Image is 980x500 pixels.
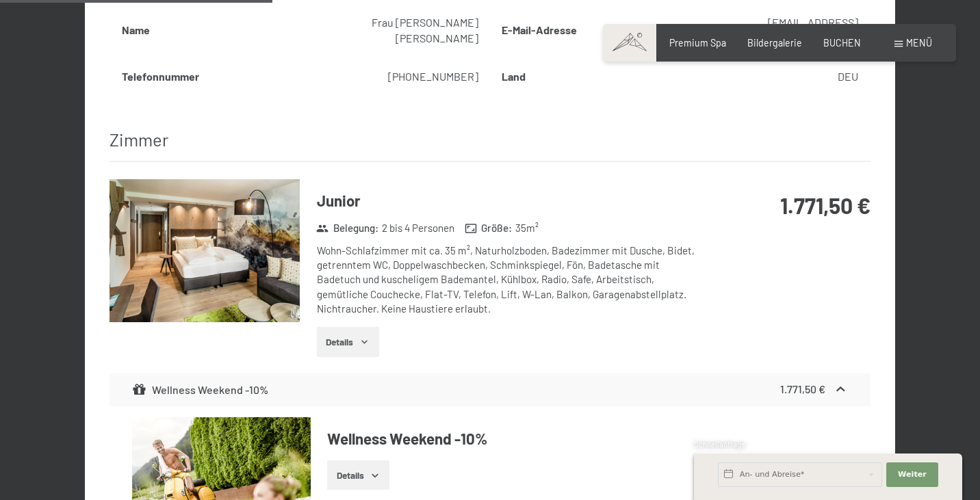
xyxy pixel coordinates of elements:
[327,460,389,490] button: Details
[109,179,300,322] img: mss_renderimg.php
[898,469,927,480] span: Weiter
[300,58,489,95] td: [PHONE_NUMBER]
[327,428,848,449] h4: Wellness Weekend -10%
[111,4,300,57] th: Name
[382,221,454,235] span: 2 bis 4 Personen
[906,37,932,49] span: Menü
[132,382,268,398] div: Wellness Weekend -10%
[747,37,802,49] a: Bildergalerie
[823,37,861,49] a: BUCHEN
[317,190,699,211] h3: Junior
[694,440,745,449] span: Schnellanfrage
[669,37,726,49] a: Premium Spa
[109,118,871,161] h3: Zimmer
[886,462,938,487] button: Weiter
[681,4,870,57] td: [EMAIL_ADDRESS][DOMAIN_NAME]
[465,221,513,235] strong: Größe :
[316,221,378,235] strong: Belegung :
[491,58,680,95] th: Land
[317,327,379,357] button: Details
[780,382,825,395] strong: 1.771,50 €
[515,221,539,235] span: 35 m²
[491,4,680,57] th: E-Mail-Adresse
[681,58,870,95] td: DEU
[780,192,871,218] strong: 1.771,50 €
[111,58,300,95] th: Telefonnummer
[317,244,699,316] div: Wohn-Schlafzimmer mit ca. 35 m², Naturholzboden, Badezimmer mit Dusche, Bidet, getrenntem WC, Dop...
[109,373,871,406] div: Wellness Weekend -10%1.771,50 €
[300,4,489,57] td: Frau [PERSON_NAME] [PERSON_NAME]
